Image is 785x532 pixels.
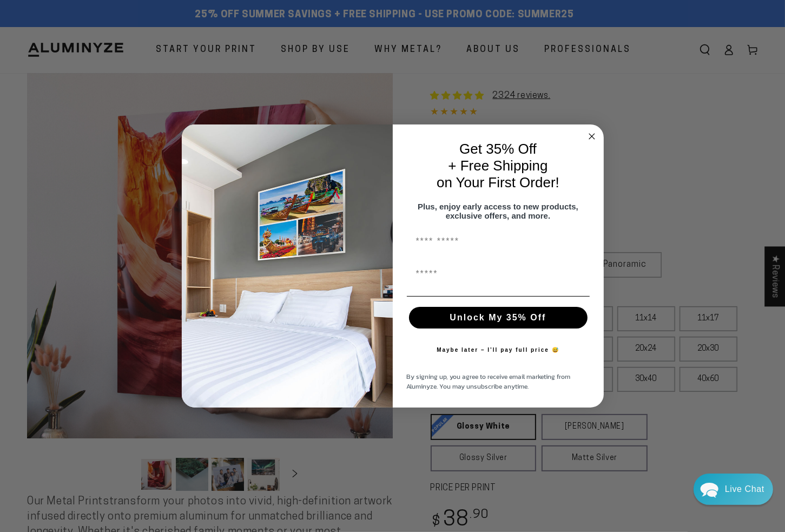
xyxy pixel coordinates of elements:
[407,372,571,391] span: By signing up, you agree to receive email marketing from Aluminyze. You may unsubscribe anytime.
[409,307,588,329] button: Unlock My 35% Off
[182,124,393,408] img: 728e4f65-7e6c-44e2-b7d1-0292a396982f.jpeg
[418,202,578,220] span: Plus, enjoy early access to new products, exclusive offers, and more.
[585,130,598,143] button: Close dialog
[437,174,559,191] span: on Your First Order!
[431,339,565,361] button: Maybe later – I’ll pay full price 😅
[459,141,537,157] span: Get 35% Off
[725,474,764,505] div: Contact Us Directly
[448,157,547,174] span: + Free Shipping
[694,474,773,505] div: Chat widget toggle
